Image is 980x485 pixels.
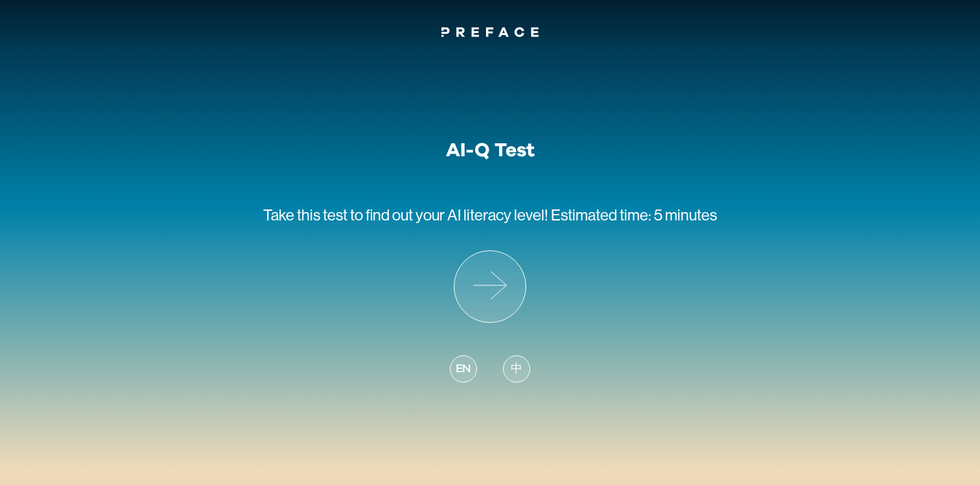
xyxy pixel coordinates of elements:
[551,206,717,224] span: Estimated time: 5 minutes
[366,206,548,224] span: find out your AI literacy level!
[446,139,535,162] h1: AI-Q Test
[263,206,363,224] span: Take this test to
[456,361,471,378] span: EN
[511,361,522,378] span: 中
